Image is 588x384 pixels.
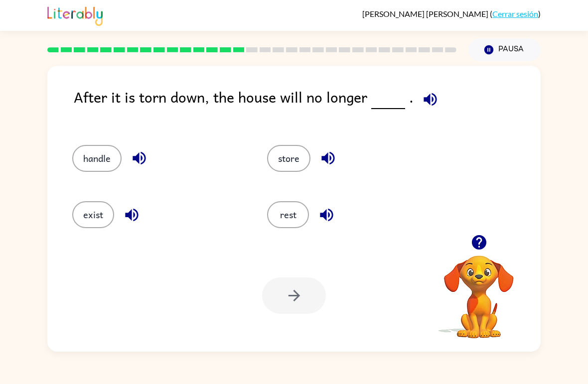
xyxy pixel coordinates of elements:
[429,240,529,340] video: Tu navegador debe admitir la reproducción de archivos .mp4 para usar Literably. Intenta usar otro...
[362,9,541,18] div: ( )
[47,4,103,26] img: Literably
[468,38,541,61] button: Pausa
[74,86,541,125] div: After it is torn down, the house will no longer .
[492,9,538,18] a: Cerrar sesión
[72,201,114,228] button: exist
[362,9,490,18] span: [PERSON_NAME] [PERSON_NAME]
[267,201,309,228] button: rest
[72,145,122,172] button: handle
[267,145,310,172] button: store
